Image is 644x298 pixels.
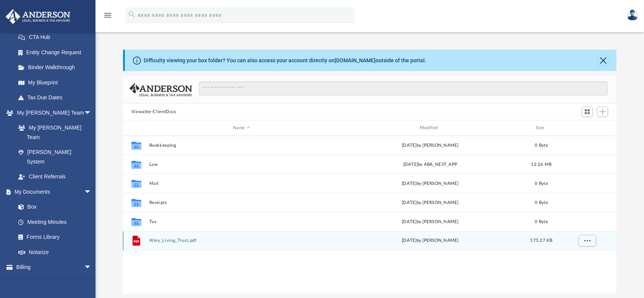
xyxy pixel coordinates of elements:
[149,162,334,167] button: Law
[535,201,548,205] span: 0 Byte
[338,237,523,244] div: [DATE] by [PERSON_NAME]
[338,219,523,225] div: [DATE] by [PERSON_NAME]
[11,169,99,185] a: Client Referrals
[84,184,99,200] span: arrow_drop_down
[11,90,103,105] a: Tax Due Dates
[627,10,638,21] img: User Pic
[123,136,617,294] div: grid
[535,220,548,224] span: 0 Byte
[530,238,552,243] span: 175.27 KB
[11,30,103,45] a: CTA Hub
[535,143,548,147] span: 0 Byte
[560,125,613,131] div: id
[338,180,523,187] div: [DATE] by [PERSON_NAME]
[526,125,557,131] div: Size
[11,214,99,230] a: Meeting Minutes
[11,60,103,75] a: Binder Walkthrough
[144,57,426,65] div: Difficulty viewing your box folder? You can also access your account directly on outside of the p...
[84,105,99,121] span: arrow_drop_down
[598,55,608,66] button: Close
[11,75,99,90] a: My Blueprint
[126,125,146,131] div: id
[11,245,99,260] a: Notarize
[149,200,334,205] button: Receipts
[11,120,95,145] a: My [PERSON_NAME] Team
[103,11,112,20] i: menu
[128,10,136,19] i: search
[597,107,608,117] button: Add
[5,105,99,120] a: My [PERSON_NAME] Teamarrow_drop_down
[337,125,523,131] div: Modified
[578,235,596,246] button: More options
[149,125,334,131] div: Name
[199,81,608,96] input: Search files and folders
[3,9,73,24] img: Anderson Advisors Platinum Portal
[149,238,334,243] button: Alley_Living_Trust.pdf
[5,184,99,199] a: My Documentsarrow_drop_down
[338,161,523,168] div: [DATE] by ABA_NEST_APP
[84,260,99,275] span: arrow_drop_down
[338,142,523,149] div: [DATE] by [PERSON_NAME]
[103,15,112,20] a: menu
[5,260,103,275] a: Billingarrow_drop_down
[11,199,95,215] a: Box
[11,45,103,60] a: Entity Change Request
[149,181,334,186] button: Mail
[531,162,552,167] span: 12.26 MB
[11,230,95,245] a: Forms Library
[338,199,523,206] div: [DATE] by [PERSON_NAME]
[335,57,375,63] a: [DOMAIN_NAME]
[149,219,334,224] button: Tax
[582,107,593,117] button: Switch to Grid View
[11,145,99,169] a: [PERSON_NAME] System
[535,181,548,186] span: 0 Byte
[149,143,334,148] button: Bookkeeping
[131,109,176,115] button: Viewable-ClientDocs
